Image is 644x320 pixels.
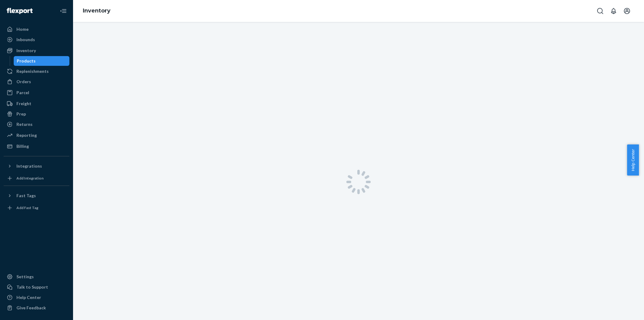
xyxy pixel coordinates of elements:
div: Billing [16,143,29,149]
a: Home [4,24,69,34]
a: Orders [4,77,69,87]
div: Talk to Support [16,284,48,290]
button: Open account menu [621,5,633,17]
div: Settings [16,274,34,280]
div: Products [17,58,36,64]
button: Fast Tags [4,191,69,201]
div: Returns [16,121,33,127]
div: Add Fast Tag [16,205,38,210]
a: Billing [4,141,69,151]
div: Parcel [16,90,29,96]
a: Prep [4,109,69,119]
div: Inbounds [16,37,35,43]
a: Replenishments [4,66,69,76]
button: Close Navigation [57,5,69,17]
div: Integrations [16,163,42,169]
a: Parcel [4,88,69,98]
a: Returns [4,119,69,129]
a: Products [14,56,70,66]
button: Give Feedback [4,303,69,313]
div: Fast Tags [16,193,36,199]
a: Add Integration [4,173,69,183]
button: Integrations [4,161,69,171]
a: Inventory [4,46,69,55]
a: Freight [4,99,69,108]
div: Freight [16,101,31,107]
a: Inbounds [4,35,69,44]
div: Add Integration [16,176,44,181]
div: Reporting [16,132,37,138]
div: Help Center [16,294,41,300]
a: Talk to Support [4,282,69,292]
a: Help Center [4,293,69,302]
a: Reporting [4,130,69,140]
a: Settings [4,272,69,282]
div: Orders [16,79,31,85]
ol: breadcrumbs [78,2,115,20]
div: Replenishments [16,68,49,74]
a: Inventory [83,7,110,14]
div: Prep [16,111,26,117]
div: Give Feedback [16,305,46,311]
button: Open notifications [607,5,620,17]
div: Home [16,26,29,32]
a: Add Fast Tag [4,203,69,213]
button: Open Search Box [594,5,606,17]
button: Help Center [627,144,639,176]
div: Inventory [16,48,36,54]
img: Flexport logo [7,8,33,14]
